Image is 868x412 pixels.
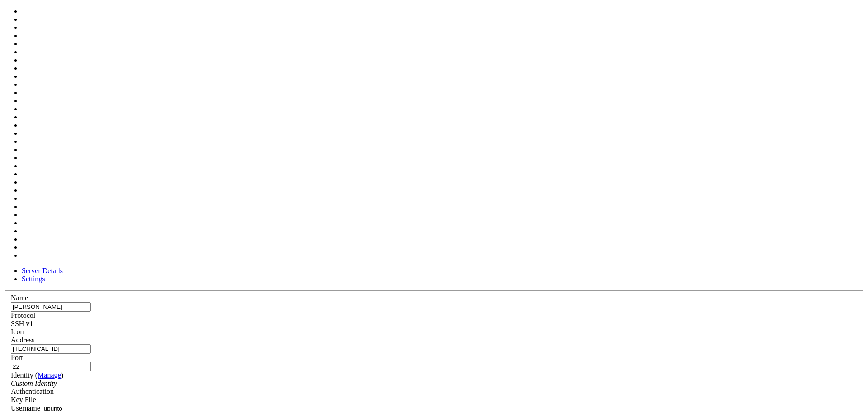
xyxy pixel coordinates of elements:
[22,275,45,283] a: Settings
[11,354,23,361] label: Port
[35,371,63,379] span: ( )
[11,336,34,344] label: Address
[11,302,91,312] input: Server Name
[22,267,63,275] a: Server Details
[11,371,63,379] label: Identity
[11,294,28,302] label: Name
[11,396,857,404] div: Key File
[11,388,54,395] label: Authentication
[11,344,91,354] input: Host Name or IP
[11,320,857,328] div: SSH v1
[11,362,91,371] input: Port Number
[38,371,61,379] a: Manage
[11,320,33,327] span: SSH v1
[4,4,686,11] x-row: Connection timed out
[11,396,36,403] span: Key File
[11,379,57,387] i: Custom Identity
[11,404,40,412] label: Username
[4,11,7,19] div: (0, 1)
[11,379,857,388] div: Custom Identity
[11,312,35,319] label: Protocol
[11,328,24,336] label: Icon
